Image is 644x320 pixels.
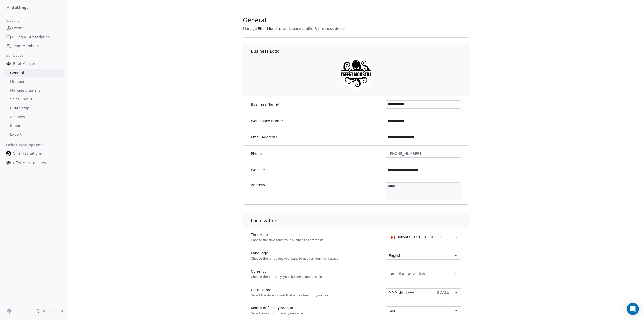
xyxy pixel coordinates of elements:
a: Import [4,122,64,130]
a: Sales Emails [4,95,64,103]
div: Open Intercom Messenger [627,303,639,315]
span: Sales Emails [10,97,32,102]
a: Marketing Emails [4,86,64,95]
a: Team Members [4,42,64,50]
label: Date Format [251,287,331,292]
span: API Keys [10,114,25,120]
span: workspace profile & business details [282,26,347,31]
span: Effet Monstre - Test [13,160,47,165]
label: Timezone [251,232,323,237]
span: Member [10,79,25,84]
label: Month of fiscal year start [251,305,303,310]
span: Other Workspaces [4,141,45,149]
span: Toronto - EST [397,235,421,240]
label: Website [251,167,265,172]
span: ( CAD ) [419,272,428,276]
span: Export [10,132,22,137]
label: Language [251,251,338,256]
span: Account [3,17,21,24]
a: API Keys [4,113,64,121]
span: Import [10,123,22,128]
span: Manage [243,26,257,31]
p: Select the date format that works best for your team [251,293,331,297]
a: Settings [6,5,29,10]
span: Team Members [12,43,39,49]
img: 97485486_3081046785289558_2010905861240651776_n.png [6,61,11,66]
img: 97485486_3081046785289558_2010905861240651776_n.png [6,160,11,165]
span: Workspace [3,52,25,59]
span: ( UTC-05:00 ) [423,235,441,239]
img: villa.jpg [6,151,11,156]
span: ( [DATE] ) [437,290,452,295]
p: Select a month of fiscal year cycle [251,311,303,315]
label: Address [251,182,265,187]
span: Profile [12,26,23,31]
span: Marketing Emails [10,88,40,93]
span: General [243,17,266,24]
h1: Localization [251,218,469,224]
label: Business Name [251,102,280,107]
span: Effet Monstre [13,61,36,66]
a: Help & Support [36,309,65,313]
span: juin [389,308,395,313]
button: Canadian Dollar(CAD) [386,270,461,278]
span: Canadian Dollar [389,271,417,277]
button: [PHONE_NUMBER] [386,150,461,158]
label: Currency [251,269,322,274]
p: Choose the language you want to use for your workspace [251,257,338,261]
label: Workspace Name [251,118,283,123]
label: Phone [251,151,262,156]
button: Toronto - EST(UTC-05:00) [386,233,461,241]
a: Export [4,130,64,139]
a: Billing & Subscription [4,33,64,41]
span: General [10,70,24,76]
a: Member [4,78,64,86]
span: [PHONE_NUMBER] [389,151,421,156]
span: Effet Monstre [258,26,281,31]
span: Settings [12,5,29,10]
img: 97485486_3081046785289558_2010905861240651776_n.png [340,57,372,89]
a: General [4,69,64,77]
span: English [389,253,401,258]
span: MMM dd, yyyy [389,290,414,295]
label: Email Address [251,135,277,140]
h1: Business Logo [251,49,469,54]
a: Profile [4,24,64,32]
a: CRM Setup [4,104,64,112]
p: Choose the currency your business operates in [251,275,322,279]
p: Choose the timezone your business operates in [251,238,323,242]
span: Billing & Subscription [12,34,50,40]
span: Help & Support [42,309,65,313]
span: CRM Setup [10,105,29,111]
span: Villa Habitations [13,151,42,156]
